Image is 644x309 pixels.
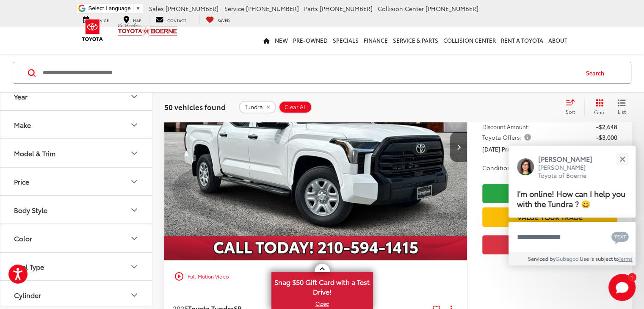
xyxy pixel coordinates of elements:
span: Sales [149,4,164,13]
p: [PERSON_NAME] Toyota of Boerne [538,163,601,180]
img: Toyota [77,17,108,44]
span: List [617,108,626,115]
div: Color [14,234,32,242]
button: Next image [450,132,467,162]
span: Clear All [285,104,307,111]
button: Model & TrimModel & Trim [0,139,153,167]
span: Toyota Offers: [482,133,533,141]
button: MakeMake [0,111,153,138]
img: Vic Vaughan Toyota of Boerne [117,23,178,38]
div: Model & Trim [129,148,139,158]
span: [PHONE_NUMBER] [246,4,299,13]
span: Tundra [245,104,263,111]
button: Toyota Offers: [482,133,534,141]
button: PricePrice [0,168,153,195]
span: Use is subject to [580,255,619,262]
span: Sort [566,108,575,115]
div: Fuel Type [14,262,44,270]
div: Price [129,177,139,187]
a: My Saved Vehicles [199,15,236,24]
div: Close[PERSON_NAME][PERSON_NAME] Toyota of BoerneI'm online! How can I help you with the Tundra ? ... [509,146,636,265]
svg: Start Chat [608,274,636,301]
a: Pre-Owned [290,27,330,54]
a: Terms [619,255,633,262]
a: Select Language​ [88,5,141,11]
div: Color [129,233,139,243]
span: -$2,648 [596,122,617,131]
p: [PERSON_NAME] [538,154,601,163]
a: Check Availability [482,184,617,203]
button: remove Tundra [239,101,276,113]
span: Snag $50 Gift Card with a Test Drive! [272,273,372,299]
span: [PHONE_NUMBER] [166,4,218,13]
div: Cylinder [129,290,139,300]
a: Service & Parts: Opens in a new tab [390,27,441,54]
button: Close [613,150,631,168]
button: Clear All [279,101,312,113]
button: Body StyleBody Style [0,196,153,223]
button: Select sort value [561,99,584,116]
a: Rent a Toyota [498,27,546,54]
div: Model & Trim [14,149,55,157]
span: ​ [133,5,133,11]
button: Chat with SMS [609,227,631,246]
span: Parts [304,4,318,13]
button: Fuel TypeFuel Type [0,253,153,280]
svg: Text [611,231,629,244]
span: I'm online! How can I help you with the Tundra ? 😀 [517,188,625,209]
div: Body Style [129,205,139,215]
div: Year [129,91,139,102]
div: Year [14,92,28,100]
div: Fuel Type [129,262,139,272]
button: CylinderCylinder [0,281,153,309]
span: Grid [594,108,605,116]
a: Contact [149,15,193,24]
img: 2025 Toyota Tundra SR 4WD CrewMax 5.5ft [164,33,468,261]
button: Get Price Now [482,235,617,254]
button: ColorColor [0,224,153,252]
button: Conditional Toyota Offers [482,163,568,172]
span: Service [224,4,244,13]
span: Select Language [88,5,131,11]
span: [DATE] Price: [482,145,516,153]
a: New [272,27,290,54]
a: Home [261,27,272,54]
a: Collision Center [441,27,498,54]
div: 2025 Toyota Tundra SR 0 [164,33,468,260]
input: Search by Make, Model, or Keyword [42,63,578,83]
button: List View [611,99,632,116]
button: Search [578,62,616,83]
span: Collision Center [378,4,424,13]
div: Body Style [14,206,47,214]
a: Gubagoo. [556,255,580,262]
span: -$3,000 [596,133,617,141]
span: 50 vehicles found [164,102,226,112]
textarea: Type your message [509,222,636,252]
a: Finance [361,27,390,54]
div: Make [129,120,139,130]
a: About [546,27,570,54]
span: 1 [631,275,633,279]
span: ▼ [135,5,141,11]
span: [PHONE_NUMBER] [320,4,373,13]
span: $45,752 [595,145,617,153]
button: Grid View [584,99,611,116]
div: Cylinder [14,291,41,299]
div: Make [14,121,31,129]
span: Conditional Toyota Offers [482,163,567,172]
span: Saved [218,17,230,23]
span: Serviced by [528,255,556,262]
a: 2025 Toyota Tundra SR 4WD CrewMax 5.5ft2025 Toyota Tundra SR 4WD CrewMax 5.5ft2025 Toyota Tundra ... [164,33,468,260]
button: YearYear [0,83,153,110]
a: Value Your Trade [482,207,617,226]
a: Map [117,15,147,24]
span: Discount Amount: [482,122,530,131]
div: Price [14,177,29,185]
button: Toggle Chat Window [608,274,636,301]
a: Specials [330,27,361,54]
a: Service [77,15,115,24]
span: [PHONE_NUMBER] [426,4,478,13]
